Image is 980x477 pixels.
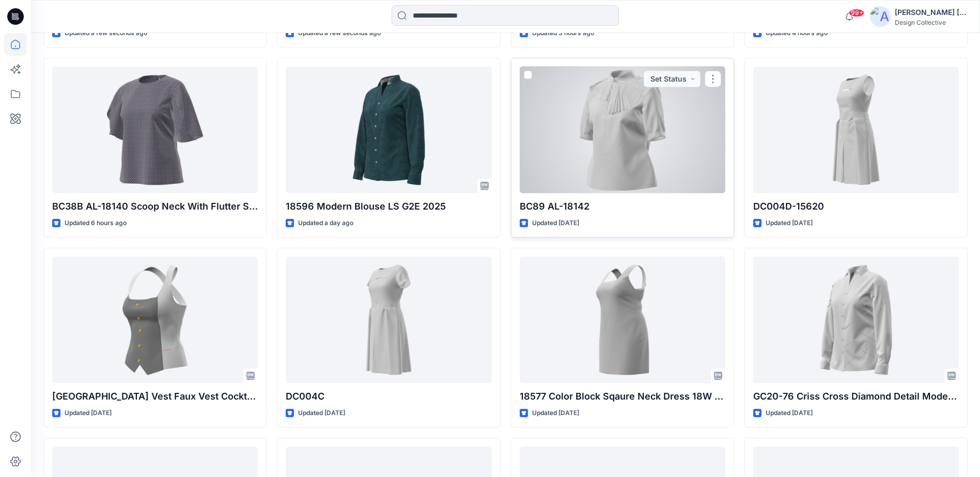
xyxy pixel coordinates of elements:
a: GC20-76 Criss Cross Diamond Detail Modern Blouse LS [753,257,959,383]
span: 99+ [849,9,864,17]
p: Updated [DATE] [766,218,813,229]
p: Updated [DATE] [532,218,579,229]
a: DC004D-15620 [753,67,959,193]
div: [PERSON_NAME] [PERSON_NAME] [895,6,967,19]
p: Updated 6 hours ago [65,218,127,229]
a: BC38B AL-18140 Scoop Neck With Flutter Sleeve [52,67,258,193]
a: DC004C [286,257,491,383]
p: Updated [DATE] [766,408,813,419]
a: 18577 Color Block Sqaure Neck Dress 18W G2E [520,257,725,383]
p: [GEOGRAPHIC_DATA] Vest Faux Vest Cocktail Top Morongo [52,389,258,404]
p: Updated a few seconds ago [65,28,147,39]
p: GC20-76 Criss Cross Diamond Detail Modern Blouse LS [753,389,959,404]
p: Updated 4 hours ago [766,28,828,39]
div: Design Collective [895,19,967,26]
p: Updated a few seconds ago [298,28,381,39]
p: Updated [DATE] [298,408,345,419]
p: 18577 Color Block Sqaure Neck Dress 18W G2E [520,389,725,404]
a: 18596 Modern Blouse LS G2E 2025 [286,67,491,193]
p: 18596 Modern Blouse LS G2E 2025 [286,199,491,214]
p: Updated 3 hours ago [532,28,594,39]
p: Updated a day ago [298,218,353,229]
p: Updated [DATE] [65,408,112,419]
a: BC89 AL-18142 [520,67,725,193]
img: avatar [870,6,891,27]
p: BC89 AL-18142 [520,199,725,214]
p: Updated [DATE] [532,408,579,419]
p: DC004C [286,389,491,404]
p: DC004D-15620 [753,199,959,214]
p: BC38B AL-18140 Scoop Neck With Flutter Sleeve [52,199,258,214]
a: 18584 Square Vest Faux Vest Cocktail Top Morongo [52,257,258,383]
